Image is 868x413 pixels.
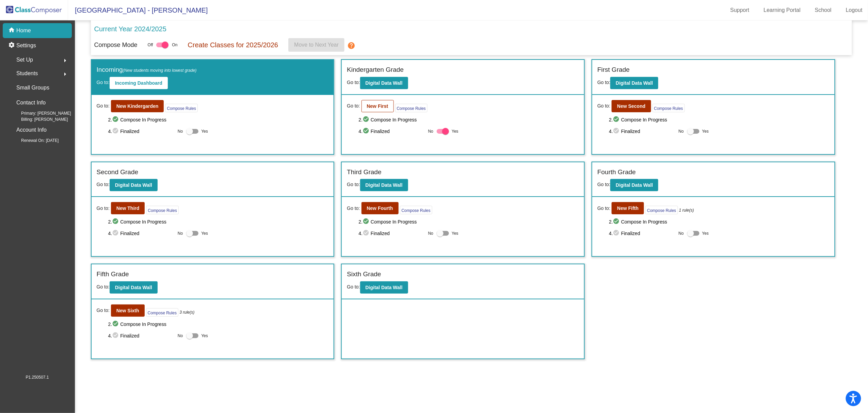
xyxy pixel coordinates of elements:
span: No [178,128,183,134]
mat-icon: check_circle [112,218,120,226]
a: Learning Portal [758,5,806,16]
button: Digital Data Wall [360,281,408,294]
b: Digital Data Wall [616,182,653,188]
b: Digital Data Wall [366,80,403,86]
mat-icon: check_circle [363,116,371,124]
mat-icon: check_circle [112,320,120,328]
p: Current Year 2024/2025 [94,24,166,34]
span: Go to: [97,307,110,314]
span: 2. Compose In Progress [108,116,329,124]
label: Fifth Grade [97,269,129,279]
span: Go to: [97,102,110,110]
mat-icon: check_circle [613,116,621,124]
span: Go to: [597,205,610,212]
mat-icon: arrow_right [61,56,69,65]
p: Account Info [16,125,47,135]
span: Yes [452,127,459,135]
button: New Fourth [361,202,399,214]
button: Compose Rules [165,104,197,112]
button: Move to Next Year [288,38,344,52]
p: Settings [16,42,36,50]
span: Set Up [16,55,33,65]
span: Renewal On: [DATE] [10,137,59,144]
p: Compose Mode [94,40,138,50]
span: 4. Finalized [358,229,424,237]
span: Go to: [97,284,110,290]
b: Digital Data Wall [366,285,403,290]
span: No [178,230,183,236]
button: Digital Data Wall [360,179,408,191]
span: Go to: [97,182,110,187]
span: 4. Finalized [358,127,424,135]
mat-icon: check_circle [613,127,621,135]
button: New Third [111,202,145,214]
span: [GEOGRAPHIC_DATA] - [PERSON_NAME] [68,5,208,16]
button: Compose Rules [653,104,685,112]
button: Compose Rules [400,206,432,214]
a: Support [725,5,755,16]
button: Digital Data Wall [360,77,408,89]
button: New Kindergarden [111,100,164,112]
b: Digital Data Wall [115,285,152,290]
span: Go to: [597,182,610,187]
span: 2. Compose In Progress [108,320,329,328]
b: Digital Data Wall [366,182,403,188]
b: New First [367,103,388,109]
span: Billing: [PERSON_NAME] [10,116,68,122]
i: 1 rule(s) [679,207,694,213]
b: Digital Data Wall [115,182,152,188]
span: No [679,230,684,236]
span: Go to: [597,102,610,110]
b: New Third [116,205,140,211]
mat-icon: settings [8,42,16,50]
span: 4. Finalized [108,127,174,135]
span: Go to: [597,80,610,85]
label: Kindergarten Grade [347,65,404,75]
span: Go to: [347,284,360,290]
span: Go to: [347,102,360,110]
b: Digital Data Wall [616,80,653,86]
a: Logout [840,5,868,16]
b: New Fifth [617,205,639,211]
span: 2. Compose In Progress [609,116,830,124]
span: Off [148,42,153,48]
label: Second Grade [97,167,139,177]
span: 2. Compose In Progress [358,116,579,124]
b: New Fourth [367,205,393,211]
span: 2. Compose In Progress [108,218,329,226]
label: Fourth Grade [597,167,636,177]
mat-icon: check_circle [112,127,120,135]
span: Go to: [347,182,360,187]
span: Go to: [347,205,360,212]
p: Create Classes for 2025/2026 [188,40,278,50]
mat-icon: check_circle [613,218,621,226]
label: Third Grade [347,167,381,177]
span: No [178,333,183,339]
b: New Kindergarden [116,103,159,109]
span: Yes [201,332,208,340]
button: New Sixth [111,304,145,317]
span: Yes [702,127,709,135]
button: Digital Data Wall [110,179,158,191]
span: On [172,42,177,48]
button: Compose Rules [395,104,428,112]
button: New First [361,100,394,112]
mat-icon: check_circle [613,229,621,237]
label: Sixth Grade [347,269,381,279]
mat-icon: arrow_right [61,70,69,78]
span: Yes [201,229,208,237]
span: 4. Finalized [108,229,174,237]
mat-icon: check_circle [363,229,371,237]
b: Incoming Dashboard [115,80,162,86]
b: New Second [617,103,645,109]
span: No [679,128,684,134]
mat-icon: check_circle [112,332,120,340]
span: 4. Finalized [609,229,675,237]
span: Students [16,69,38,78]
button: Digital Data Wall [610,179,658,191]
button: Compose Rules [146,206,178,214]
span: Go to: [347,80,360,85]
mat-icon: home [8,27,16,35]
button: Digital Data Wall [110,281,158,294]
button: Compose Rules [146,308,178,317]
